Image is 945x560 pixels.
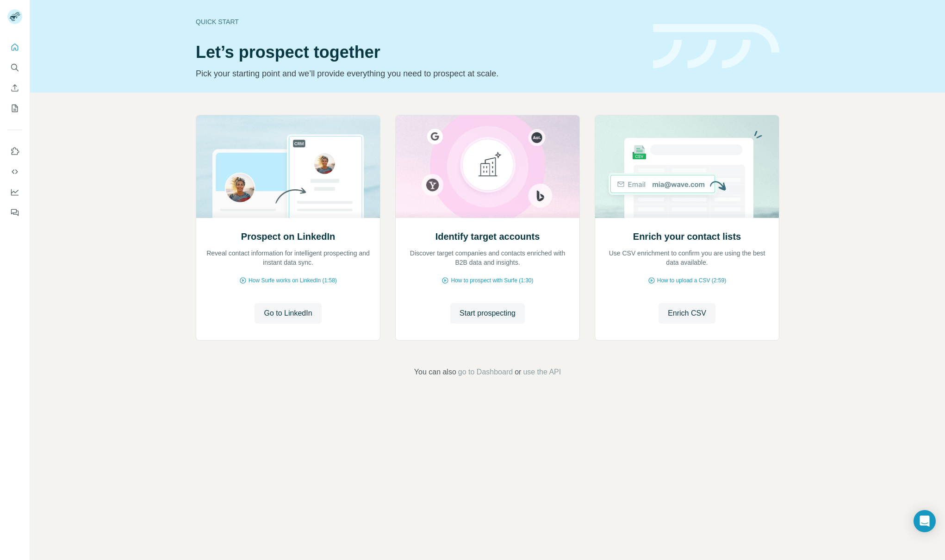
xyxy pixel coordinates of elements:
h2: Prospect on LinkedIn [241,230,335,243]
button: Enrich CSV [7,80,22,96]
span: How to prospect with Surfe (1:30) [451,276,533,285]
img: Avatar [7,9,22,24]
h2: Identify target accounts [435,230,540,243]
button: Use Surfe on LinkedIn [7,143,22,160]
button: use the API [523,367,561,378]
p: Reveal contact information for intelligent prospecting and instant data sync. [205,249,371,267]
h1: Let’s prospect together [196,43,642,62]
img: Enrich your contact lists [595,115,779,218]
span: You can also [414,367,456,378]
span: Go to LinkedIn [264,308,312,319]
p: Pick your starting point and we’ll provide everything you need to prospect at scale. [196,67,642,80]
button: Dashboard [7,184,22,200]
button: Quick start [7,39,22,56]
button: My lists [7,100,22,117]
span: Start prospecting [460,308,516,319]
button: Go to LinkedIn [255,303,321,324]
button: Enrich CSV [659,303,715,324]
span: Enrich CSV [668,308,706,319]
span: How Surfe works on LinkedIn (1:58) [249,276,337,285]
div: Quick start [196,17,642,26]
span: or [515,367,521,378]
button: go to Dashboard [458,367,513,378]
button: Feedback [7,204,22,221]
span: How to upload a CSV (2:59) [657,276,726,285]
div: Open Intercom Messenger [914,510,936,532]
button: Search [7,59,22,76]
p: Discover target companies and contacts enriched with B2B data and insights. [405,249,570,267]
img: Identify target accounts [395,115,580,218]
h2: Enrich your contact lists [633,230,741,243]
img: banner [653,24,779,69]
button: Start prospecting [450,303,525,324]
button: Use Surfe API [7,163,22,180]
img: Prospect on LinkedIn [196,115,380,218]
p: Use CSV enrichment to confirm you are using the best data available. [604,249,770,267]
